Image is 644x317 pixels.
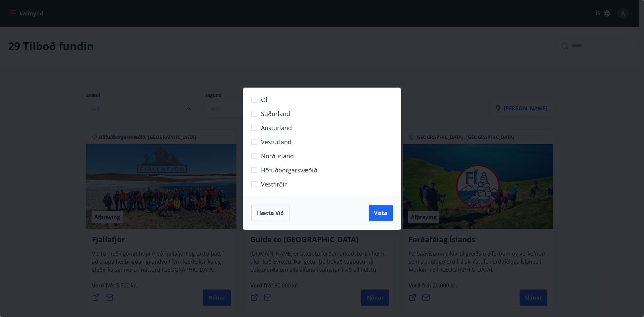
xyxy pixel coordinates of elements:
button: Vista [369,205,393,221]
button: Hætta við [251,205,289,221]
span: Hætta við [257,209,284,217]
span: Öll [261,95,269,104]
span: Vestfirðir [261,180,287,189]
span: Austurland [261,123,292,132]
span: Suðurland [261,109,290,118]
span: Höfuðborgarsvæðið [261,166,317,174]
span: Vista [374,209,387,217]
span: Norðurland [261,152,294,160]
span: Vesturland [261,138,291,146]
